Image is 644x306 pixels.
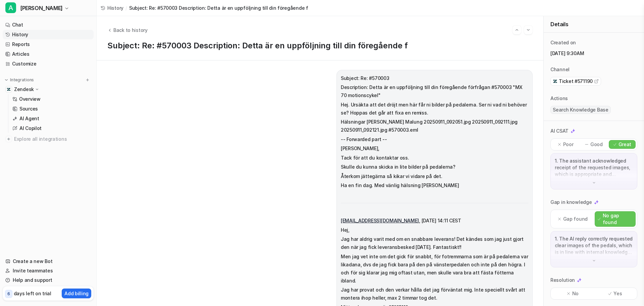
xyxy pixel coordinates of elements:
[515,27,519,33] img: Previous session
[3,40,94,49] a: Reports
[613,290,622,297] p: Yes
[619,141,632,148] p: Great
[85,78,90,82] img: menu_add.svg
[107,4,123,11] span: History
[113,27,148,34] span: Back to history
[526,27,531,33] img: Next session
[341,181,528,189] p: Ha en fin dag. Med vänlig hälsning [PERSON_NAME]
[3,49,94,59] a: Articles
[550,106,611,114] span: Search Knowledge Base
[341,217,528,225] p: , [DATE] 14:11 CEST
[107,27,148,34] button: Back to history
[550,39,576,46] p: Created on
[10,77,34,83] p: Integrations
[341,163,528,171] p: Skulle du kunna skicka in lite bilder på pedalerna?
[592,258,596,263] img: down-arrow
[10,124,94,133] a: AI Copilot
[553,78,599,85] a: Ticket #571190
[572,290,579,297] p: No
[125,4,127,11] span: /
[563,141,574,148] p: Poor
[559,78,593,85] span: Ticket #571190
[550,50,637,57] p: [DATE] 9:30AM
[3,257,94,266] a: Create a new Bot
[14,134,91,144] span: Explore all integrations
[513,26,521,34] button: Go to previous session
[62,289,91,298] button: Add billing
[3,30,94,39] a: History
[524,26,533,34] button: Go to next session
[19,105,38,112] p: Sources
[10,94,94,104] a: Overview
[3,20,94,30] a: Chat
[603,212,633,226] p: No gap found
[64,290,89,297] p: Add billing
[3,134,94,144] a: Explore all integrations
[341,74,528,82] p: Subject: Re: #570003
[550,66,570,73] p: Channel
[590,141,603,148] p: Good
[5,2,16,13] span: A
[107,41,533,51] h1: Subject: Re: #570003 Description: Detta är en uppföljning till din föregående f
[341,154,528,162] p: Tack för att du kontaktar oss.
[555,235,633,256] p: 1. The AI reply correctly requested clear images of the pedals, which is in line with internal kn...
[341,235,528,251] p: Jag har aldrig varit med om en snabbare leverans! Det kändes som jag just gjort den när jag fick ...
[7,87,11,91] img: Zendesk
[341,101,528,117] p: Hej. Ursäkta att det dröjt men här får ni bilder på pedalerna. Ser ni vad ni behöver se? Hoppas d...
[592,180,596,185] img: down-arrow
[341,83,528,99] p: Description: Detta är en uppföljning till din föregående förfrågan #570003 "MX 70 motionscykel"
[10,104,94,114] a: Sources
[7,291,10,297] p: 6
[341,218,419,223] a: [EMAIL_ADDRESS][DOMAIN_NAME]
[341,253,528,285] p: Men jag vet inte om det gick för snabbt, för fotremmarna som är på pedalerna var likadana, dvs de...
[101,4,123,11] a: History
[5,136,12,142] img: explore all integrations
[3,266,94,275] a: Invite teammates
[341,226,528,234] p: Hej,
[14,86,34,93] p: Zendesk
[10,114,94,123] a: AI Agent
[3,59,94,69] a: Customize
[555,158,633,178] p: 1. The assistant acknowledged receipt of the requested images, which is appropriate and responsiv...
[341,286,528,302] p: Jag har provat och den verkar hålla det jag förväntat mig. Inte speciellt svårt att montera ihop ...
[553,79,557,84] img: zendesk
[563,216,588,222] p: Gap found
[550,95,568,102] p: Actions
[3,77,36,83] button: Integrations
[4,78,9,82] img: expand menu
[3,275,94,285] a: Help and support
[19,125,42,132] p: AI Copilot
[550,199,592,206] p: Gap in knowledge
[550,277,575,283] p: Resolution
[341,172,528,180] p: Återkom jättegärna så kikar vi vidare på det.
[341,118,528,134] p: Hälsningar [PERSON_NAME] Malung 20250911_092051.jpg 20250911_092111.jpg 20250911_092121.jpg #5700...
[544,16,644,33] div: Details
[341,135,528,143] p: -- Forwarded part --
[550,128,569,134] p: AI CSAT
[129,4,308,11] span: Subject: Re: #570003 Description: Detta är en uppföljning till din föregående f
[341,144,528,152] p: [PERSON_NAME],
[14,290,51,297] p: days left on trial
[19,96,41,102] p: Overview
[19,115,39,122] p: AI Agent
[20,3,63,13] span: [PERSON_NAME]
